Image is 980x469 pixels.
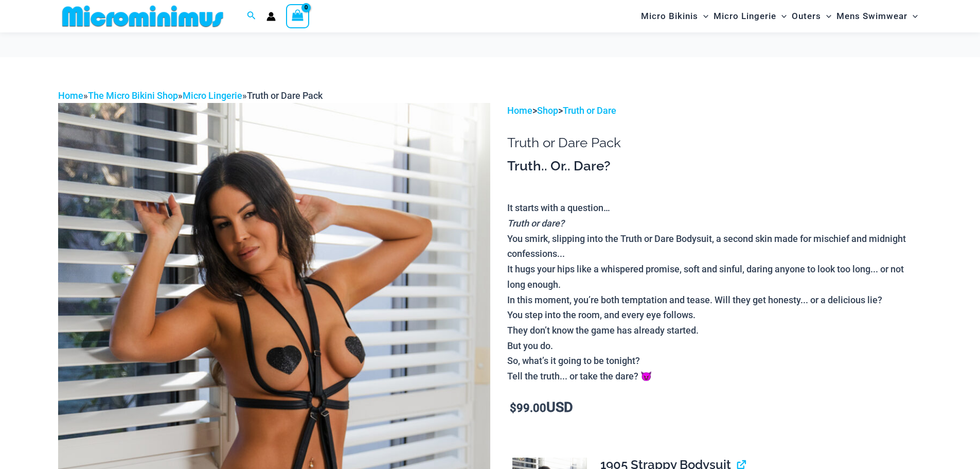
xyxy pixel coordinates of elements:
[776,3,787,29] span: Menu Toggle
[537,105,558,116] a: Shop
[247,10,256,23] a: Search icon link
[266,12,276,21] a: Account icon link
[907,3,918,29] span: Menu Toggle
[88,90,178,101] a: The Micro Bikini Shop
[507,200,922,384] p: It starts with a question… You smirk, slipping into the Truth or Dare Bodysuit, a second skin mad...
[58,90,323,101] span: » » »
[792,3,821,29] span: Outers
[563,105,616,116] a: Truth or Dare
[286,4,310,28] a: View Shopping Cart, empty
[183,90,242,101] a: Micro Lingerie
[58,5,227,28] img: MM SHOP LOGO FLAT
[641,3,698,29] span: Micro Bikinis
[834,3,920,29] a: Mens SwimwearMenu ToggleMenu Toggle
[58,90,83,101] a: Home
[507,103,922,118] p: > >
[507,135,922,151] h1: Truth or Dare Pack
[698,3,708,29] span: Menu Toggle
[821,3,831,29] span: Menu Toggle
[789,3,834,29] a: OutersMenu ToggleMenu Toggle
[711,3,789,29] a: Micro LingerieMenu ToggleMenu Toggle
[507,218,564,229] i: Truth or dare?
[714,3,776,29] span: Micro Lingerie
[507,105,532,116] a: Home
[637,2,922,31] nav: Site Navigation
[507,400,922,416] p: USD
[638,3,711,29] a: Micro BikinisMenu ToggleMenu Toggle
[247,90,323,101] span: Truth or Dare Pack
[510,402,516,414] span: $
[510,402,546,414] bdi: 99.00
[507,158,922,175] h3: Truth.. Or.. Dare?
[836,3,907,29] span: Mens Swimwear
